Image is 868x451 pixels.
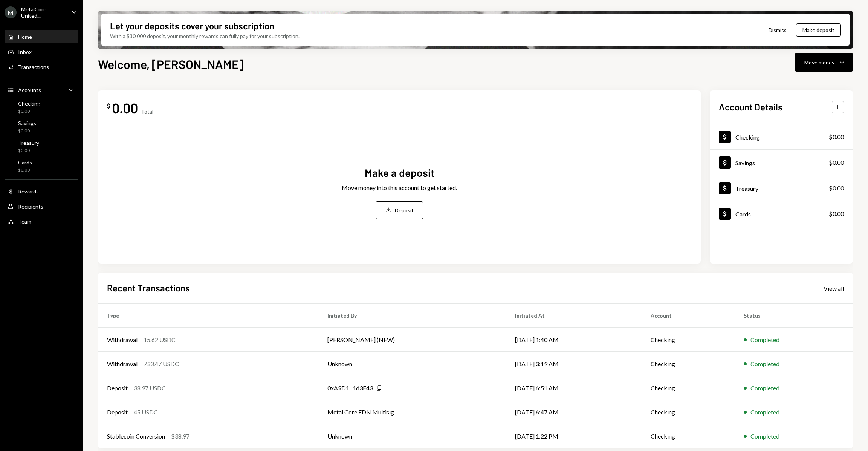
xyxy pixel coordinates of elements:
td: [DATE] 6:51 AM [506,376,642,400]
div: Make a deposit [365,166,434,180]
div: Checking [735,133,760,141]
div: Deposit [395,206,414,214]
div: Completed [750,408,779,417]
div: Move money into this account to get started. [342,183,457,192]
div: Completed [750,359,779,368]
a: Cards$0.00 [710,201,853,226]
a: View all [824,284,844,292]
div: Completed [750,432,779,441]
td: [DATE] 3:19 AM [506,352,642,376]
div: $0.00 [829,132,844,141]
div: Deposit [107,408,128,417]
div: Let your deposits cover your subscription [110,20,274,32]
td: Checking [642,424,735,448]
div: Rewards [18,188,39,195]
a: Home [5,30,78,43]
th: Initiated At [506,304,642,328]
td: [DATE] 1:22 PM [506,424,642,448]
div: Treasury [18,140,39,146]
div: Home [18,34,32,40]
a: Inbox [5,45,78,58]
a: Team [5,215,78,228]
td: Checking [642,328,735,352]
div: Savings [18,120,36,126]
div: 45 USDC [134,408,158,417]
td: [DATE] 6:47 AM [506,400,642,424]
div: Recipients [18,203,43,210]
a: Treasury$0.00 [5,137,78,155]
button: Make deposit [796,23,841,37]
div: Total [141,108,153,115]
div: Stablecoin Conversion [107,432,165,441]
a: Savings$0.00 [710,150,853,175]
div: $0.00 [829,184,844,193]
div: Withdrawal [107,335,138,344]
div: 38.97 USDC [134,384,166,393]
a: Recipients [5,199,78,213]
a: Transactions [5,60,78,74]
div: With a $30,000 deposit, your monthly rewards can fully pay for your subscription. [110,32,300,40]
a: Checking$0.00 [5,98,78,116]
td: [DATE] 1:40 AM [506,328,642,352]
div: Completed [750,384,779,393]
a: Checking$0.00 [710,124,853,149]
button: Move money [795,53,853,72]
div: $0.00 [18,108,40,115]
a: Accounts [5,83,78,97]
div: Withdrawal [107,359,138,368]
div: $0.00 [18,147,39,154]
div: Cards [18,159,32,166]
td: Unknown [318,424,506,448]
th: Type [98,304,318,328]
td: [PERSON_NAME] (NEW) [318,328,506,352]
a: Treasury$0.00 [710,175,853,201]
div: M [5,6,17,18]
button: Dismiss [759,21,796,39]
div: View all [824,285,844,292]
div: $0.00 [829,158,844,167]
div: $0.00 [829,209,844,218]
div: Team [18,218,31,225]
div: Cards [735,210,751,218]
div: 733.47 USDC [144,359,179,368]
a: Cards$0.00 [5,157,78,175]
div: Transactions [18,64,49,70]
th: Account [642,304,735,328]
div: $0.00 [18,167,32,173]
td: Unknown [318,352,506,376]
th: Initiated By [318,304,506,328]
div: $0.00 [18,128,36,134]
td: Metal Core FDN Multisig [318,400,506,424]
h2: Account Details [719,101,782,113]
a: Savings$0.00 [5,118,78,136]
div: Inbox [18,49,32,55]
div: 0xA9D1...1d3E43 [327,384,373,393]
a: Rewards [5,184,78,198]
td: Checking [642,400,735,424]
h1: Welcome, [PERSON_NAME] [98,57,244,72]
h2: Recent Transactions [107,282,190,294]
div: Savings [735,159,755,166]
div: Completed [750,335,779,344]
th: Status [735,304,853,328]
div: $ [107,102,110,110]
div: MetalCore United... [21,6,66,19]
div: Accounts [18,87,41,93]
div: Checking [18,100,40,107]
td: Checking [642,352,735,376]
div: Move money [804,58,834,66]
div: 15.62 USDC [144,335,176,344]
div: Deposit [107,384,128,393]
div: 0.00 [112,99,138,116]
div: $38.97 [171,432,189,441]
div: Treasury [735,185,758,192]
td: Checking [642,376,735,400]
button: Deposit [376,201,423,219]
